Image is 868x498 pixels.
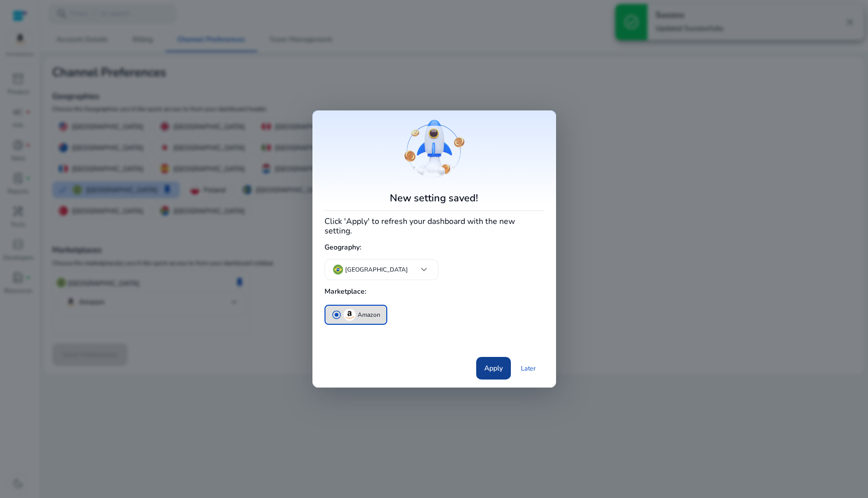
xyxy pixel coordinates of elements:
[324,215,544,236] h4: Click 'Apply' to refresh your dashboard with the new setting.
[358,310,380,320] p: Amazon
[324,284,544,300] h5: Marketplace:
[476,357,511,380] button: Apply
[332,310,342,320] span: radio_button_checked
[345,265,408,274] p: [GEOGRAPHIC_DATA]
[324,239,544,256] h5: Geography:
[484,363,503,374] span: Apply
[333,265,343,275] img: br.svg
[418,264,430,276] span: keyboard_arrow_down
[344,309,356,321] img: amazon.svg
[513,359,544,378] a: Later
